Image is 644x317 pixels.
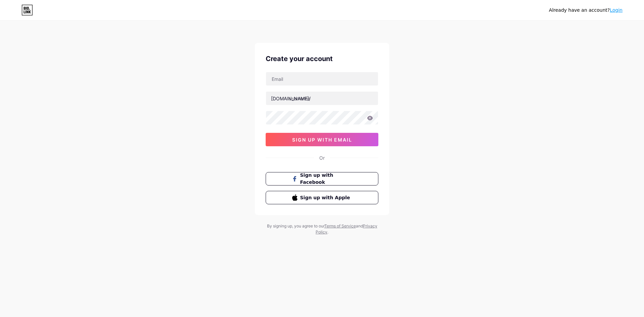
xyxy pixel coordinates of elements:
div: Already have an account? [549,7,623,14]
div: [DOMAIN_NAME]/ [271,95,311,102]
span: Sign up with Apple [300,194,352,201]
span: sign up with email [292,137,352,143]
input: username [266,92,378,105]
div: Create your account [266,54,378,64]
div: Or [319,154,325,161]
span: Sign up with Facebook [300,172,352,186]
a: Login [610,7,623,13]
a: Terms of Service [324,223,356,228]
button: sign up with email [266,133,378,146]
button: Sign up with Apple [266,191,378,204]
input: Email [266,72,378,86]
button: Sign up with Facebook [266,172,378,186]
div: By signing up, you agree to our and . [265,223,379,235]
